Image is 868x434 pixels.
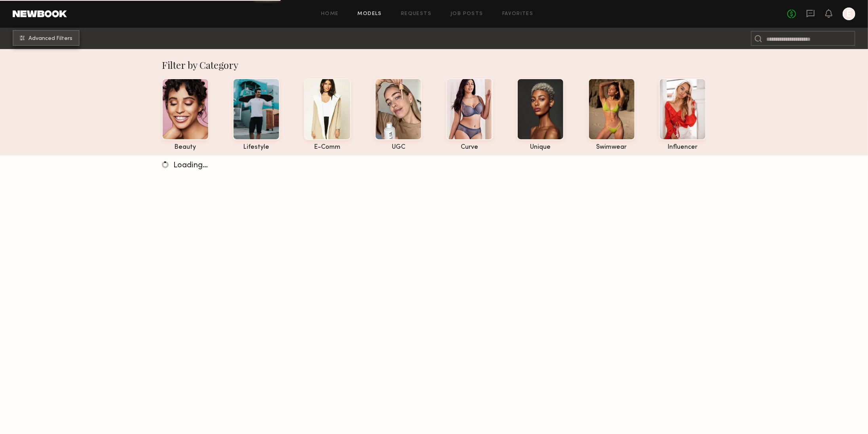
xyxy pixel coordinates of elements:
div: e-comm [304,144,351,151]
div: Filter by Category [162,59,706,71]
a: Models [358,11,382,17]
a: Favorites [502,11,534,17]
a: Home [321,11,339,17]
a: E [843,8,855,20]
span: Advanced Filters [28,36,72,42]
div: lifestyle [233,144,280,151]
div: UGC [375,144,422,151]
a: Requests [401,11,431,17]
div: curve [446,144,493,151]
a: Job Posts [450,11,483,17]
div: beauty [162,144,209,151]
button: Advanced Filters [13,30,80,46]
div: unique [517,144,564,151]
div: influencer [659,144,706,151]
div: swimwear [588,144,635,151]
span: Loading… [173,162,208,169]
